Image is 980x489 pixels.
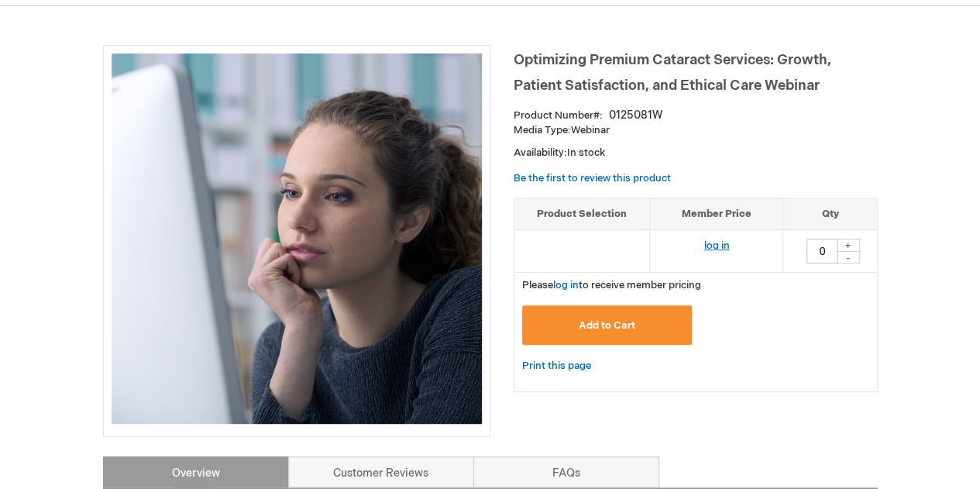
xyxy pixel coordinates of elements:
[514,52,831,94] span: Optimizing Premium Cataract Services: Growth, Patient Satisfaction, and Ethical Care Webinar
[650,198,783,230] th: Member Price
[514,109,603,122] strong: Product Number
[522,356,591,376] a: Print this page
[103,456,289,487] a: Overview
[567,146,605,159] span: In stock
[514,123,878,138] p: Webinar
[514,146,878,160] p: Availability:
[783,198,877,230] th: Qty
[837,251,860,263] div: -
[609,108,662,123] div: 0125081W
[522,279,701,291] span: Please to receive member pricing
[288,456,474,487] a: Customer Reviews
[514,172,671,184] a: Be the first to review this product
[112,53,482,424] img: Optimizing Premium Cataract Services: Growth, Patient Satisfaction, and Ethical Care Webinar
[553,279,579,291] a: log in
[579,319,635,332] span: Add to Cart
[514,124,571,136] strong: Media Type:
[837,239,860,252] div: +
[522,305,693,345] button: Add to Cart
[806,239,837,263] input: Qty
[514,198,650,230] th: Product Selection
[703,239,729,252] a: log in
[473,456,659,487] a: FAQs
